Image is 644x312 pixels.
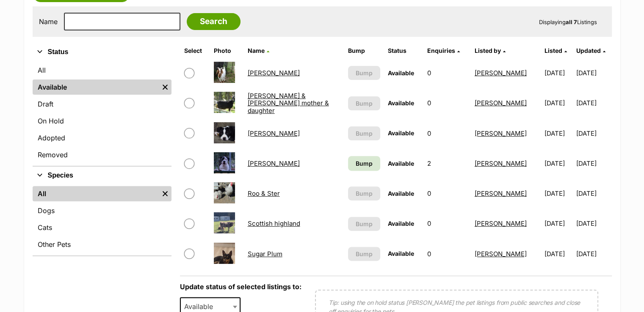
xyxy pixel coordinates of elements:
td: 0 [424,209,470,238]
th: Photo [210,44,243,57]
a: Name [248,47,269,54]
td: [DATE] [576,149,611,178]
td: [DATE] [541,58,575,88]
td: [DATE] [541,239,575,268]
td: [DATE] [541,209,575,238]
span: Bump [356,219,373,228]
td: [DATE] [576,179,611,208]
td: [DATE] [541,179,575,208]
input: Search [187,13,240,30]
td: [DATE] [576,239,611,268]
a: Cats [33,220,171,235]
a: Removed [33,147,171,162]
span: Bump [356,189,373,198]
strong: all 7 [566,19,577,25]
span: Available [388,160,414,167]
td: [DATE] [541,88,575,118]
a: Other Pets [33,237,171,252]
a: Available [33,79,159,95]
td: [DATE] [576,119,611,148]
a: Dogs [33,203,171,218]
span: Available [388,250,414,257]
a: [PERSON_NAME] [475,189,527,197]
a: Roo & Ster [248,189,280,197]
img: Narla [214,152,235,173]
th: Select [181,44,210,57]
a: Listed by [475,47,506,54]
a: Adopted [33,130,171,145]
a: Updated [576,47,605,54]
a: Scottish highland [248,219,300,227]
button: Species [33,170,171,181]
button: Bump [348,66,380,80]
span: Available [388,190,414,197]
span: Listed [544,47,562,54]
a: [PERSON_NAME] [475,99,527,107]
a: Draft [33,96,171,112]
span: Available [388,99,414,107]
div: Species [33,184,171,255]
span: Bump [356,249,373,258]
a: [PERSON_NAME] [475,159,527,167]
div: Status [33,61,171,166]
label: Update status of selected listings to: [180,282,301,291]
a: Bump [348,156,380,171]
span: Bump [356,99,373,108]
span: translation missing: en.admin.listings.index.attributes.enquiries [427,47,455,54]
a: [PERSON_NAME] [475,129,527,137]
span: Displaying Listings [539,19,597,25]
button: Bump [348,126,380,140]
span: Bump [356,129,373,138]
a: [PERSON_NAME] [475,219,527,227]
a: [PERSON_NAME] & [PERSON_NAME] mother & daughter [248,92,329,115]
a: Remove filter [159,79,171,95]
button: Bump [348,247,380,261]
label: Name [39,18,58,25]
button: Status [33,47,171,57]
a: [PERSON_NAME] [475,69,527,77]
th: Bump [345,44,384,57]
span: Bump [356,68,373,77]
a: [PERSON_NAME] [475,250,527,258]
a: All [33,63,171,78]
button: Bump [348,96,380,110]
button: Bump [348,186,380,200]
td: 0 [424,119,470,148]
a: Remove filter [159,186,171,201]
td: 0 [424,58,470,88]
span: Updated [576,47,601,54]
span: Available [388,129,414,137]
a: Sugar Plum [248,250,282,258]
span: Bump [356,159,373,168]
td: [DATE] [576,209,611,238]
td: 2 [424,149,470,178]
span: Available [388,69,414,77]
a: [PERSON_NAME] [248,129,300,137]
th: Status [384,44,423,57]
a: All [33,186,159,201]
td: 0 [424,239,470,268]
td: 0 [424,88,470,118]
a: [PERSON_NAME] [248,69,300,77]
td: [DATE] [541,149,575,178]
td: [DATE] [576,58,611,88]
a: On Hold [33,113,171,129]
a: Enquiries [427,47,460,54]
span: Available [388,220,414,227]
td: 0 [424,179,470,208]
span: Name [248,47,265,54]
a: Listed [544,47,567,54]
td: [DATE] [576,88,611,118]
a: [PERSON_NAME] [248,159,300,167]
td: [DATE] [541,119,575,148]
button: Bump [348,217,380,231]
span: Listed by [475,47,501,54]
